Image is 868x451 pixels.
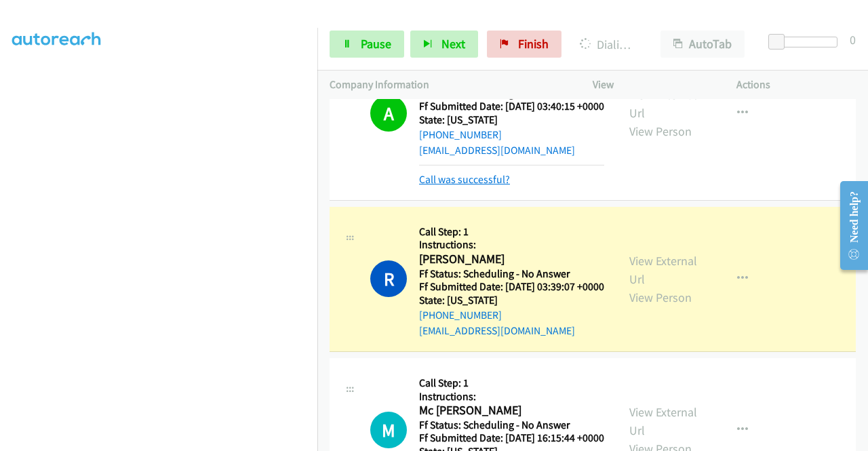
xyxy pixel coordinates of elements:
[370,95,407,132] h1: A
[419,225,604,239] h5: Call Step: 1
[419,418,604,432] h5: Ff Status: Scheduling - No Answer
[419,238,604,252] h5: Instructions:
[419,390,604,404] h5: Instructions:
[829,172,868,279] iframe: Resource Center
[419,252,600,267] h2: [PERSON_NAME]
[330,31,404,58] a: Pause
[736,77,856,93] p: Actions
[419,113,604,127] h5: State: [US_STATE]
[419,100,604,113] h5: Ff Submitted Date: [DATE] 03:40:15 +0000
[419,128,502,141] a: [PHONE_NUMBER]
[419,376,604,390] h5: Call Step: 1
[370,412,407,448] h1: M
[518,36,549,52] span: Finish
[419,144,575,157] a: [EMAIL_ADDRESS][DOMAIN_NAME]
[419,267,604,281] h5: Ff Status: Scheduling - No Answer
[361,36,391,52] span: Pause
[370,412,407,448] div: The call is yet to be attempted
[419,324,575,337] a: [EMAIL_ADDRESS][DOMAIN_NAME]
[419,309,502,321] a: [PHONE_NUMBER]
[629,404,697,438] a: View External Url
[419,280,604,294] h5: Ff Submitted Date: [DATE] 03:39:07 +0000
[580,35,636,54] p: Dialing [PERSON_NAME]
[593,77,712,93] p: View
[629,123,692,139] a: View Person
[419,431,604,445] h5: Ff Submitted Date: [DATE] 16:15:44 +0000
[660,31,745,58] button: AutoTab
[410,31,478,58] button: Next
[370,260,407,297] h1: R
[419,294,604,307] h5: State: [US_STATE]
[330,77,568,93] p: Company Information
[487,31,561,58] a: Finish
[775,37,837,47] div: Delay between calls (in seconds)
[850,31,856,49] div: 0
[419,173,510,186] a: Call was successful?
[419,403,604,418] h2: Mc [PERSON_NAME]
[629,290,692,305] a: View Person
[441,36,465,52] span: Next
[629,253,697,287] a: View External Url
